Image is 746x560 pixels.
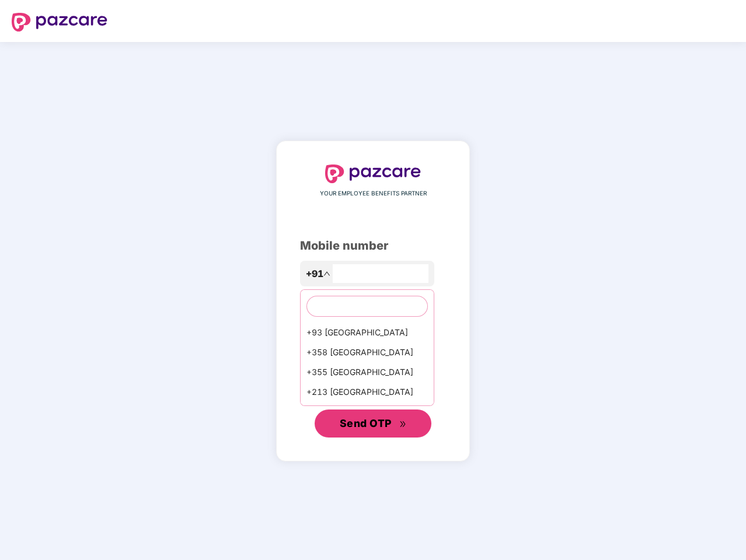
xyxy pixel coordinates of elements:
span: +91 [306,267,323,281]
img: logo [12,13,107,32]
img: logo [325,164,421,183]
button: Send OTPdouble-right [315,409,431,437]
div: Mobile number [300,237,446,255]
span: double-right [399,421,407,428]
div: +93 [GEOGRAPHIC_DATA] [301,323,434,342]
span: up [323,270,330,277]
span: YOUR EMPLOYEE BENEFITS PARTNER [320,189,427,198]
div: +355 [GEOGRAPHIC_DATA] [301,362,434,382]
div: +358 [GEOGRAPHIC_DATA] [301,342,434,362]
div: +1684 AmericanSamoa [301,402,434,422]
span: Send OTP [340,417,392,429]
div: +213 [GEOGRAPHIC_DATA] [301,382,434,402]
